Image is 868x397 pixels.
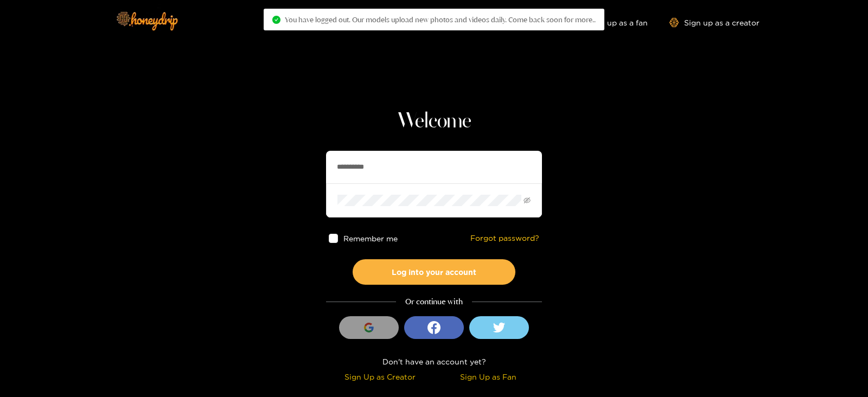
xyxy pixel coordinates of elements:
[343,234,398,242] span: Remember me
[470,234,539,243] a: Forgot password?
[329,370,431,383] div: Sign Up as Creator
[272,16,280,24] span: check-circle
[326,355,542,368] div: Don't have an account yet?
[524,197,531,204] span: eye-invisible
[326,296,542,308] div: Or continue with
[326,108,542,135] h1: Welcome
[437,370,539,383] div: Sign Up as Fan
[573,18,648,27] a: Sign up as a fan
[353,259,515,285] button: Log into your account
[669,18,759,27] a: Sign up as a creator
[285,15,596,24] span: You have logged out. Our models upload new photos and videos daily. Come back soon for more..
